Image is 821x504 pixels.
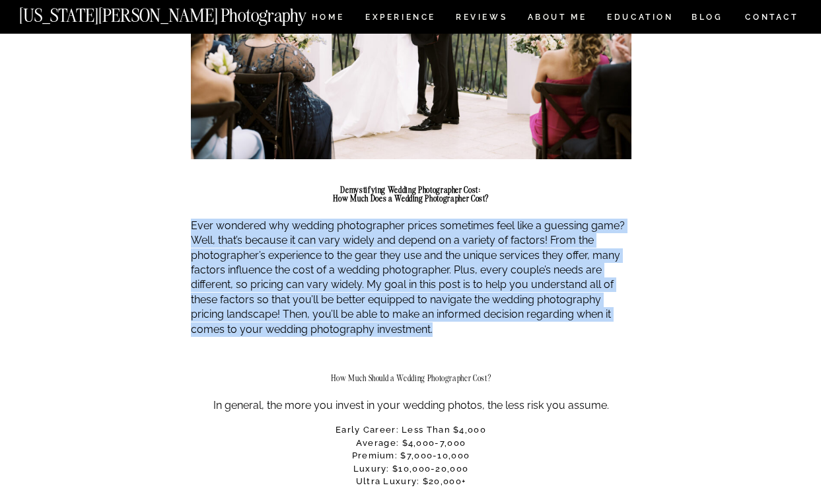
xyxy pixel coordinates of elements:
a: [US_STATE][PERSON_NAME] Photography [19,7,351,18]
a: Experience [365,13,435,24]
a: HOME [309,13,347,24]
a: REVIEWS [456,13,505,24]
a: BLOG [692,13,723,24]
h2: How Much Should a Wedding Photographer Cost? [191,374,631,382]
a: EDUCATION [606,13,675,24]
p: In general, the more you invest in your wedding photos, the less risk you assume. [191,398,631,413]
h3: Early career: Less than $4,000 Average: $4,000-7,000 Premium: $7,000-10,000 Luxury: $10,000-20,00... [191,423,631,488]
strong: How Much Does a Wedding Photographer Cost? [333,194,489,203]
p: Ever wondered why wedding photographer prices sometimes feel like a guessing game? Well, that’s b... [191,219,631,337]
strong: Demystifying Wedding Photographer Cost: [340,185,481,195]
a: CONTACT [744,10,799,24]
a: ABOUT ME [527,13,587,24]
